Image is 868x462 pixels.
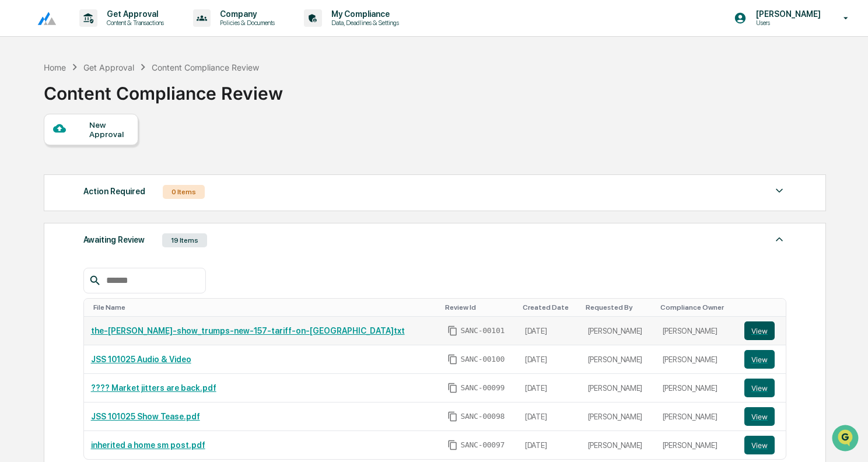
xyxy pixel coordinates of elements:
td: [PERSON_NAME] [581,345,656,374]
a: 🔎Data Lookup [7,164,78,185]
a: JSS 101025 Audio & Video [91,355,191,364]
div: Home [44,62,66,72]
span: SANC-00101 [460,326,505,335]
span: SANC-00099 [460,383,505,393]
div: Action Required [83,184,145,199]
button: View [744,436,775,454]
td: [PERSON_NAME] [581,402,656,431]
iframe: Open customer support [831,423,862,455]
p: [PERSON_NAME] [747,9,827,19]
span: Copy Id [447,440,458,450]
td: [PERSON_NAME] [581,374,656,402]
a: 🖐️Preclearance [7,142,80,163]
button: Start new chat [198,93,212,107]
p: Get Approval [97,9,170,19]
span: Preclearance [23,147,75,159]
td: [PERSON_NAME] [581,431,656,459]
td: [PERSON_NAME] [656,431,737,459]
span: Copy Id [447,383,458,393]
p: How can we help? [12,24,212,43]
button: View [744,321,775,340]
a: 🗄️Attestations [80,142,149,163]
td: [DATE] [518,402,581,431]
a: View [744,379,779,397]
p: Data, Deadlines & Settings [322,19,405,27]
span: Copy Id [447,354,458,365]
td: [PERSON_NAME] [656,345,737,374]
p: Content & Transactions [97,19,170,27]
td: [DATE] [518,345,581,374]
div: Start new chat [40,89,191,101]
a: View [744,321,779,340]
div: Get Approval [83,62,134,72]
div: Toggle SortBy [660,303,733,311]
a: ???? Market jitters are back.pdf [91,383,216,393]
div: 🖐️ [12,148,21,157]
span: Copy Id [447,325,458,336]
div: Content Compliance Review [152,62,259,72]
a: View [744,436,779,454]
p: Users [747,19,827,27]
a: JSS 101025 Show Tease.pdf [91,412,200,421]
div: Content Compliance Review [44,73,283,104]
img: logo [28,11,56,26]
span: SANC-00098 [460,412,505,421]
img: 1746055101610-c473b297-6a78-478c-a979-82029cc54cd1 [12,89,33,110]
div: 🗄️ [85,148,94,157]
button: View [744,350,775,369]
td: [PERSON_NAME] [656,402,737,431]
a: View [744,407,779,426]
div: Toggle SortBy [586,303,651,311]
div: We're available if you need us! [40,101,148,110]
div: Awaiting Review [83,232,145,247]
td: [DATE] [518,431,581,459]
button: View [744,379,775,397]
img: caret [772,232,786,246]
div: Toggle SortBy [93,303,436,311]
span: SANC-00097 [460,440,505,450]
td: [PERSON_NAME] [656,374,737,402]
td: [DATE] [518,374,581,402]
div: 🔎 [12,170,21,180]
div: Toggle SortBy [523,303,576,311]
div: Toggle SortBy [445,303,513,311]
td: [DATE] [518,317,581,345]
a: the-[PERSON_NAME]-show_trumps-new-157-tariff-on-[GEOGRAPHIC_DATA]txt [91,326,405,335]
a: View [744,350,779,369]
span: SANC-00100 [460,355,505,364]
span: Attestations [96,147,145,159]
p: My Compliance [322,9,405,19]
a: inherited a home sm post.pdf [91,440,205,450]
p: Policies & Documents [211,19,281,27]
td: [PERSON_NAME] [656,317,737,345]
div: New Approval [89,120,128,139]
td: [PERSON_NAME] [581,317,656,345]
button: View [744,407,775,426]
span: Data Lookup [23,169,73,181]
div: 0 Items [163,185,205,199]
span: Copy Id [447,411,458,422]
div: Toggle SortBy [747,303,781,311]
a: Powered byPylon [82,197,141,206]
div: 19 Items [162,233,207,247]
span: Pylon [116,198,141,206]
p: Company [211,9,281,19]
img: caret [772,184,786,198]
